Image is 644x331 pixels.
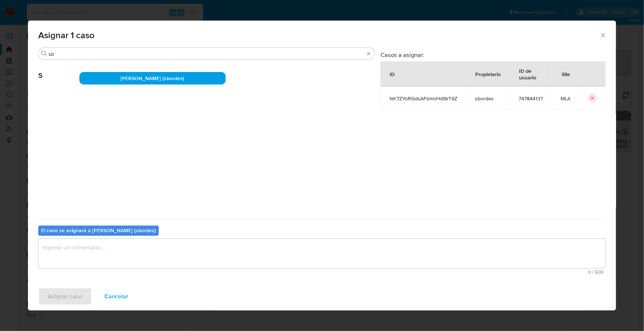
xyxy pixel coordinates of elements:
[475,95,501,102] span: sbordes
[40,270,604,274] span: Máximo 500 caracteres
[41,227,156,234] b: El caso se asignará a [PERSON_NAME] (sbordes)
[49,51,364,57] input: Buscar analista
[28,21,616,310] div: assign-modal
[366,51,372,57] button: Borrar
[510,62,551,86] div: ID de usuario
[38,31,600,40] span: Asignar 1 caso
[104,288,128,305] span: Cancelar
[95,288,138,305] button: Cancelar
[41,51,47,57] button: Buscar
[381,65,404,83] div: ID
[553,65,579,83] div: Site
[380,51,606,58] h3: Casos a asignar:
[121,75,184,82] span: [PERSON_NAME] (sbordes)
[519,95,543,102] span: 747844137
[588,94,597,102] button: icon-button
[466,65,509,83] div: Propietario
[38,60,79,80] span: S
[600,32,606,38] button: Cerrar ventana
[389,95,457,102] span: 1eY7ZYoRGdsAFbmoHd9lrT9Z
[79,72,226,84] div: [PERSON_NAME] (sbordes)
[561,95,570,102] span: MLA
